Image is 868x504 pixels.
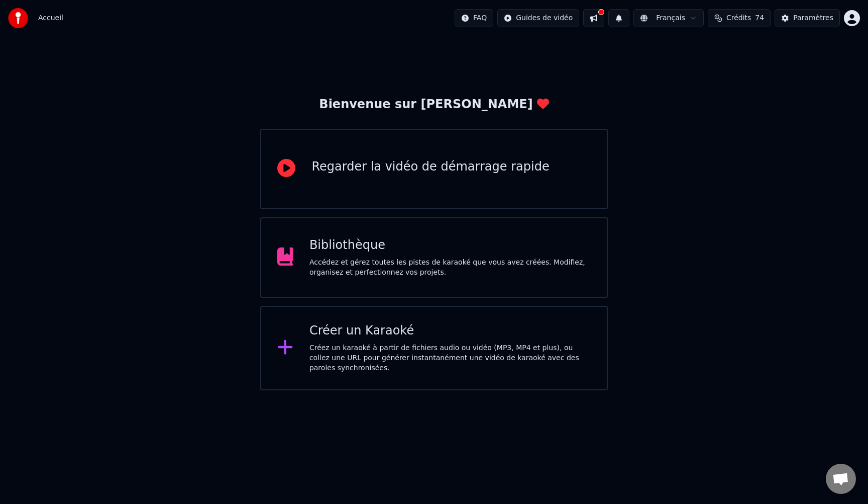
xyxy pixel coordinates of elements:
[309,323,591,339] div: Créer un Karaoké
[38,13,63,23] span: Accueil
[726,13,751,23] span: Crédits
[309,343,591,373] div: Créez un karaoké à partir de fichiers audio ou vidéo (MP3, MP4 et plus), ou collez une URL pour g...
[755,13,764,23] span: 74
[455,9,493,27] button: FAQ
[708,9,771,27] button: Crédits74
[38,13,63,23] nav: breadcrumb
[8,8,28,28] img: youka
[793,13,833,23] div: Paramètres
[319,97,549,113] div: Bienvenue sur [PERSON_NAME]
[775,9,840,27] button: Paramètres
[497,9,579,27] button: Guides de vidéo
[311,159,549,175] div: Regarder la vidéo de démarrage rapide
[309,258,591,278] div: Accédez et gérez toutes les pistes de karaoké que vous avez créées. Modifiez, organisez et perfec...
[309,237,591,254] div: Bibliothèque
[826,464,856,494] div: Ouvrir le chat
